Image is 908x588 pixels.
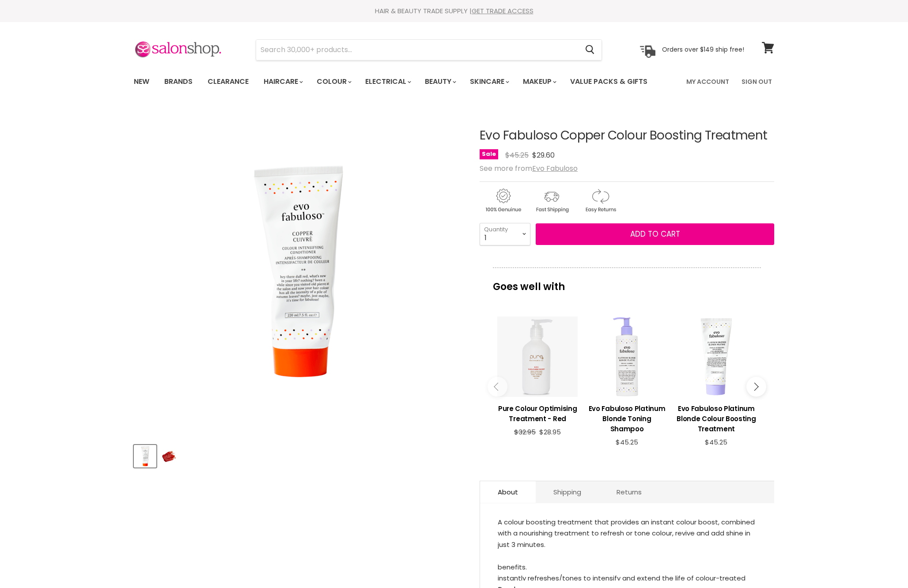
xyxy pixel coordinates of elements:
[586,397,667,438] a: View product:Evo Fabuloso Platinum Blonde Toning Shampoo
[497,317,578,397] a: View product:Pure Colour Optimising Treatment - Red
[310,72,357,91] a: Colour
[705,437,727,447] span: $45.25
[134,445,156,467] button: Evo Fabuloso Copper Colour Boosting Treatment
[536,481,599,503] a: Shipping
[418,72,462,91] a: Beauty
[676,397,757,438] a: View product:Evo Fabuloso Platinum Blonde Colour Boosting Treatment
[480,163,578,173] span: See more from
[135,446,155,467] img: Evo Fabuloso Copper Colour Boosting Treatment
[505,150,529,160] span: $45.25
[480,481,536,503] a: About
[123,7,785,15] div: HAIR & BEAUTY TRADE SUPPLY |
[480,129,774,143] h1: Evo Fabuloso Copper Colour Boosting Treatment
[132,442,465,467] div: Product thumbnails
[472,6,533,15] a: GET TRADE ACCESS
[681,72,734,91] a: My Account
[539,427,561,437] span: $28.95
[532,150,555,160] span: $29.60
[158,72,199,91] a: Brands
[497,397,578,428] a: View product:Pure Colour Optimising Treatment - Red
[676,403,757,434] h3: Evo Fabuloso Platinum Blonde Colour Boosting Treatment
[159,445,178,467] button: Evo Fabuloso Copper Colour Boosting Treatment
[532,163,578,173] a: Evo Fabuloso
[528,187,575,214] img: shipping.gif
[498,562,527,572] span: benefits.
[630,229,680,239] span: Add to cart
[536,223,774,245] button: Add to cart
[256,40,578,60] input: Search
[493,268,761,297] p: Goes well with
[514,427,536,437] span: $32.95
[480,149,498,159] span: Sale
[578,40,602,60] button: Search
[134,107,464,437] div: Evo Fabuloso Copper Colour Boosting Treatment image. Click or Scroll to Zoom.
[127,69,668,94] ul: Main menu
[497,403,578,424] h3: Pure Colour Optimising Treatment - Red
[359,72,416,91] a: Electrical
[586,403,667,434] h3: Evo Fabuloso Platinum Blonde Toning Shampoo
[662,45,744,53] p: Orders over $149 ship free!
[160,446,177,467] img: Evo Fabuloso Copper Colour Boosting Treatment
[498,517,755,549] span: A colour boosting treatment that provides an instant colour boost, combined with a nourishing tre...
[616,437,638,447] span: $45.25
[577,187,624,214] img: returns.gif
[463,72,515,91] a: Skincare
[123,69,785,94] nav: Main
[127,72,156,91] a: New
[564,72,654,91] a: Value Packs & Gifts
[586,317,667,397] a: View product:Evo Fabuloso Platinum Blonde Toning Shampoo
[256,39,602,60] form: Product
[257,72,308,91] a: Haircare
[480,187,526,214] img: genuine.gif
[201,72,255,91] a: Clearance
[676,317,757,397] a: View product:Evo Fabuloso Platinum Blonde Colour Boosting Treatment
[498,516,757,580] div: Available in 220ml.
[736,72,777,91] a: Sign Out
[188,161,409,382] img: Evo Fabuloso Copper Colour Boosting Treatment
[516,72,562,91] a: Makeup
[480,223,530,245] select: Quantity
[599,481,659,503] a: Returns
